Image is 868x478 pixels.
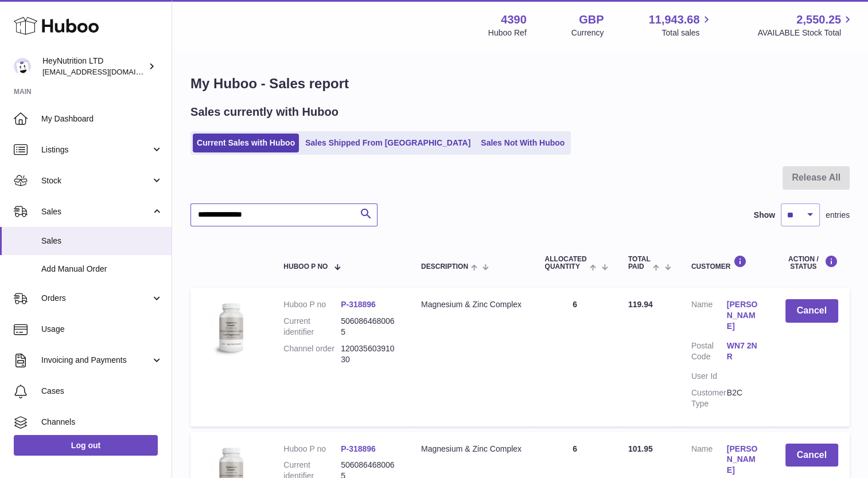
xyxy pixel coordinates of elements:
a: P-318896 [341,444,376,453]
dt: Postal Code [691,340,727,365]
span: Huboo P no [283,263,328,271]
span: Sales [41,236,163,246]
strong: GBP [579,12,604,28]
span: Cases [41,386,163,397]
dt: Customer Type [691,387,727,409]
div: Action / Status [785,255,839,271]
div: Huboo Ref [488,28,527,38]
span: Invoicing and Payments [41,355,151,366]
dt: Huboo P no [283,299,341,310]
div: Magnesium & Zinc Complex [421,299,522,310]
h1: My Huboo - Sales report [190,75,850,93]
button: Cancel [785,299,839,323]
dt: Channel order [283,343,341,365]
span: Add Manual Order [41,264,163,275]
a: 11,943.68 Total sales [648,12,713,38]
a: P-318896 [341,300,376,309]
dt: Current identifier [283,316,341,338]
span: ALLOCATED Quantity [544,256,587,271]
a: 2,550.25 AVAILABLE Stock Total [757,12,854,38]
span: AVAILABLE Stock Total [757,28,854,38]
a: Sales Not With Huboo [477,134,569,152]
a: Current Sales with Huboo [193,134,299,152]
dd: 12003560391030 [341,343,398,365]
button: Cancel [785,444,839,467]
span: Orders [41,293,151,304]
h2: Sales currently with Huboo [190,104,338,120]
span: 119.94 [628,300,653,309]
span: Channels [41,417,163,428]
div: Customer [691,255,762,271]
span: Stock [41,175,151,186]
a: Sales Shipped From [GEOGRAPHIC_DATA] [301,134,474,152]
td: 6 [533,288,616,426]
a: [PERSON_NAME] [727,299,762,332]
span: Sales [41,206,151,217]
img: info@heynutrition.com [14,58,31,75]
a: Log out [14,435,158,456]
span: Listings [41,144,151,155]
span: Total sales [661,28,713,38]
dd: 5060864680065 [341,316,398,338]
dd: B2C [727,387,762,409]
span: 11,943.68 [648,12,699,28]
span: 101.95 [628,444,653,453]
div: Magnesium & Zinc Complex [421,444,522,455]
strong: 4390 [501,12,527,28]
a: WN7 2NR [727,340,762,362]
span: Total paid [628,256,651,271]
span: [EMAIL_ADDRESS][DOMAIN_NAME] [42,67,169,76]
div: HeyNutrition LTD [42,56,146,77]
label: Show [754,210,775,221]
dt: User Id [691,371,727,382]
a: [PERSON_NAME] [727,444,762,476]
span: Usage [41,324,163,335]
dt: Huboo P no [283,444,341,455]
span: My Dashboard [41,113,163,124]
img: 43901725567059.jpg [202,299,259,356]
dt: Name [691,299,727,335]
span: entries [826,210,850,221]
span: 2,550.25 [796,12,841,28]
div: Currency [571,28,604,38]
span: Description [421,263,468,271]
